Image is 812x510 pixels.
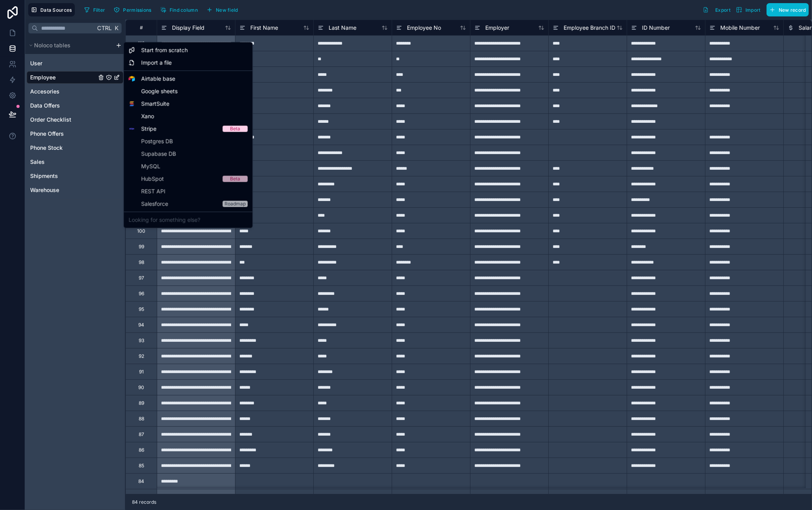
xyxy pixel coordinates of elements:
span: Airtable base [141,75,175,83]
span: HubSpot [141,175,164,183]
span: Salesforce [141,200,168,208]
img: Salesforce [128,202,135,206]
img: HubSpot logo [129,176,135,182]
img: Airtable logo [128,75,135,82]
div: Beta [230,126,240,132]
div: Looking for something else? [125,214,251,226]
span: REST API [141,187,165,195]
span: Google sheets [141,87,177,95]
img: Supabase logo [129,151,135,157]
div: Roadmap [224,201,246,207]
img: API icon [128,188,135,194]
span: Start from scratch [141,46,188,54]
span: Xano [141,112,154,120]
span: Import a file [141,59,172,66]
img: SmartSuite [128,101,135,107]
img: Xano logo [128,113,135,119]
img: Stripe logo [128,126,135,132]
span: SmartSuite [141,100,169,108]
img: MySQL logo [128,163,135,169]
img: Google sheets logo [128,89,135,93]
img: Postgres logo [129,138,135,144]
span: Supabase DB [141,150,176,158]
span: Postgres DB [141,137,173,145]
span: MySQL [141,162,160,170]
div: Beta [230,176,240,182]
span: Stripe [141,125,156,133]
